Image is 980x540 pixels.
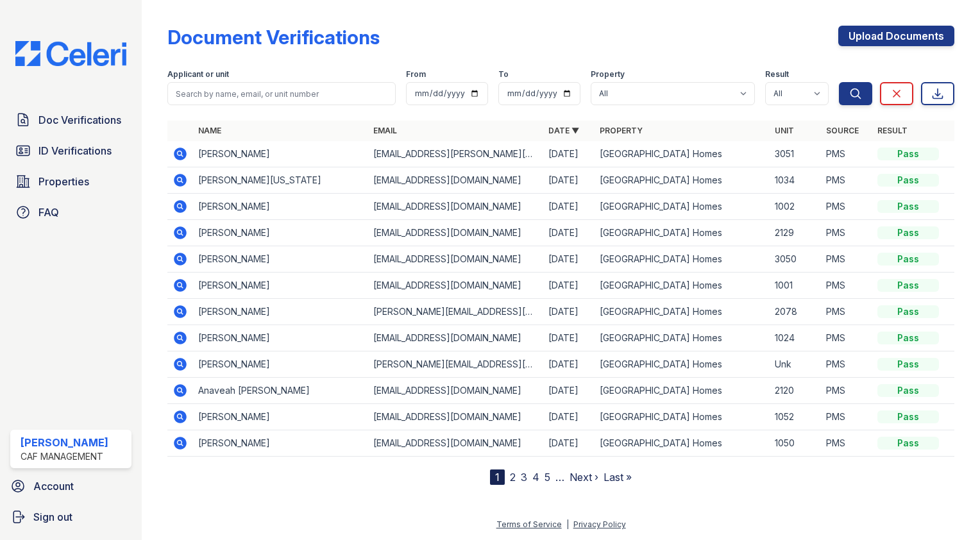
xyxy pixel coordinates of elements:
[368,246,543,273] td: [EMAIL_ADDRESS][DOMAIN_NAME]
[770,325,821,351] td: 1024
[368,404,543,430] td: [EMAIL_ADDRESS][DOMAIN_NAME]
[877,384,939,397] div: Pass
[770,378,821,404] td: 2120
[591,69,625,80] label: Property
[821,273,872,299] td: PMS
[21,435,108,450] div: [PERSON_NAME]
[10,107,131,133] a: Doc Verifications
[38,205,59,220] span: FAQ
[877,253,939,266] div: Pass
[193,430,368,457] td: [PERSON_NAME]
[595,378,770,404] td: [GEOGRAPHIC_DATA] Homes
[5,473,137,499] a: Account
[770,167,821,194] td: 1034
[826,126,859,135] a: Source
[193,404,368,430] td: [PERSON_NAME]
[5,41,137,66] img: CE_Logo_Blue-a8612792a0a2168367f1c8372b55b34899dd931a85d93a1a3d3e32e68fde9ad4.png
[543,430,595,457] td: [DATE]
[38,174,89,189] span: Properties
[368,194,543,220] td: [EMAIL_ADDRESS][DOMAIN_NAME]
[877,200,939,213] div: Pass
[543,194,595,220] td: [DATE]
[770,273,821,299] td: 1001
[821,351,872,378] td: PMS
[167,69,229,80] label: Applicant or unit
[838,26,954,46] a: Upload Documents
[543,325,595,351] td: [DATE]
[821,220,872,246] td: PMS
[368,220,543,246] td: [EMAIL_ADDRESS][DOMAIN_NAME]
[193,299,368,325] td: [PERSON_NAME]
[775,126,794,135] a: Unit
[193,141,368,167] td: [PERSON_NAME]
[821,404,872,430] td: PMS
[33,509,72,525] span: Sign out
[498,69,509,80] label: To
[770,141,821,167] td: 3051
[406,69,426,80] label: From
[877,174,939,187] div: Pass
[877,332,939,344] div: Pass
[38,143,112,158] span: ID Verifications
[555,469,564,485] span: …
[368,141,543,167] td: [EMAIL_ADDRESS][PERSON_NAME][DOMAIN_NAME]
[33,478,74,494] span: Account
[368,273,543,299] td: [EMAIL_ADDRESS][DOMAIN_NAME]
[570,471,598,484] a: Next ›
[193,246,368,273] td: [PERSON_NAME]
[573,519,626,529] a: Privacy Policy
[167,26,380,49] div: Document Verifications
[368,430,543,457] td: [EMAIL_ADDRESS][DOMAIN_NAME]
[765,69,789,80] label: Result
[877,437,939,450] div: Pass
[595,141,770,167] td: [GEOGRAPHIC_DATA] Homes
[595,273,770,299] td: [GEOGRAPHIC_DATA] Homes
[510,471,516,484] a: 2
[368,351,543,378] td: [PERSON_NAME][EMAIL_ADDRESS][PERSON_NAME][DOMAIN_NAME]
[368,325,543,351] td: [EMAIL_ADDRESS][DOMAIN_NAME]
[543,351,595,378] td: [DATE]
[532,471,539,484] a: 4
[10,138,131,164] a: ID Verifications
[821,246,872,273] td: PMS
[595,404,770,430] td: [GEOGRAPHIC_DATA] Homes
[595,167,770,194] td: [GEOGRAPHIC_DATA] Homes
[595,299,770,325] td: [GEOGRAPHIC_DATA] Homes
[821,299,872,325] td: PMS
[770,299,821,325] td: 2078
[770,430,821,457] td: 1050
[821,167,872,194] td: PMS
[490,469,505,485] div: 1
[521,471,527,484] a: 3
[193,167,368,194] td: [PERSON_NAME][US_STATE]
[595,351,770,378] td: [GEOGRAPHIC_DATA] Homes
[167,82,396,105] input: Search by name, email, or unit number
[368,167,543,194] td: [EMAIL_ADDRESS][DOMAIN_NAME]
[770,404,821,430] td: 1052
[5,504,137,530] a: Sign out
[193,273,368,299] td: [PERSON_NAME]
[770,351,821,378] td: Unk
[877,126,908,135] a: Result
[877,279,939,292] div: Pass
[595,220,770,246] td: [GEOGRAPHIC_DATA] Homes
[193,220,368,246] td: [PERSON_NAME]
[193,194,368,220] td: [PERSON_NAME]
[193,351,368,378] td: [PERSON_NAME]
[595,246,770,273] td: [GEOGRAPHIC_DATA] Homes
[821,194,872,220] td: PMS
[10,199,131,225] a: FAQ
[543,167,595,194] td: [DATE]
[877,358,939,371] div: Pass
[566,519,569,529] div: |
[543,141,595,167] td: [DATE]
[368,378,543,404] td: [EMAIL_ADDRESS][DOMAIN_NAME]
[604,471,632,484] a: Last »
[21,450,108,463] div: CAF Management
[543,246,595,273] td: [DATE]
[821,430,872,457] td: PMS
[770,246,821,273] td: 3050
[877,305,939,318] div: Pass
[600,126,643,135] a: Property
